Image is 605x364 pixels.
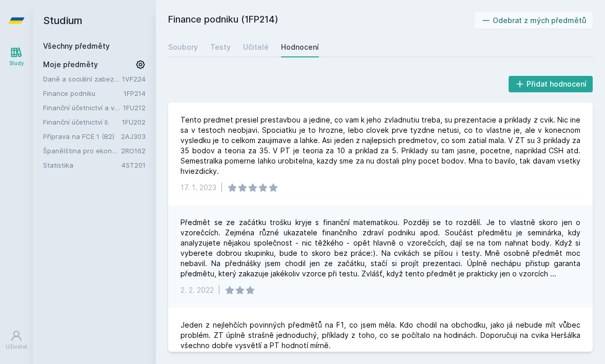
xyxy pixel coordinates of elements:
a: Uživatel [2,325,31,356]
div: 2. 2. 2022 [180,285,214,295]
a: 1FU202 [122,118,146,126]
div: 17. 1. 2023 [180,183,216,193]
div: | [220,183,223,193]
a: Soubory [168,37,198,57]
a: Finance podniku [43,88,124,98]
a: Hodnocení [281,37,319,57]
div: Tento predmet presiel prestavbou a jedine, co vam k jeho zvladnutiu treba, su prezentacie a prikl... [180,115,580,176]
div: Uživatel [6,343,27,351]
a: Testy [210,37,231,57]
div: Předmět se ze začátku trošku kryje s finanční matematikou. Později se to rozdělí. Je to vlastně s... [180,217,580,279]
div: Jeden z nejlehčích povinných předmětů na F1, co jsem měla. Kdo chodil na obchodku, jako já nebude... [180,320,580,351]
a: Příprava na FCE 1 (B2) [43,131,121,141]
a: 2RO162 [121,147,146,155]
a: 2AJ303 [121,132,146,140]
a: 1VF224 [122,75,146,83]
a: Study [2,41,31,72]
a: Daně a sociální zabezpečení [43,74,122,84]
a: Španělština pro ekonomy - základní úroveň 2 (A1) [43,146,121,156]
div: Testy [210,42,231,52]
a: Všechny předměty [43,42,110,50]
a: 1FU212 [123,104,146,112]
div: | [218,285,220,295]
button: Přidat hodnocení [509,76,593,92]
a: Finanční účetnictví II. [43,117,122,127]
a: 1FP214 [124,89,146,97]
div: Hodnocení [281,42,319,52]
a: Statistika [43,160,122,170]
a: Finanční účetnictví a výkaznictví podle Mezinárodních standardů účetního výkaznictví (IFRS) [43,103,123,113]
a: 4ST201 [122,161,146,169]
div: Study [9,59,24,67]
a: Učitelé [243,37,269,57]
span: Moje předměty [43,59,98,70]
h2: Finance podniku (1FP214) [168,12,475,29]
div: Učitelé [243,42,269,52]
button: Odebrat z mých předmětů [475,12,593,29]
div: Soubory [168,42,198,52]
